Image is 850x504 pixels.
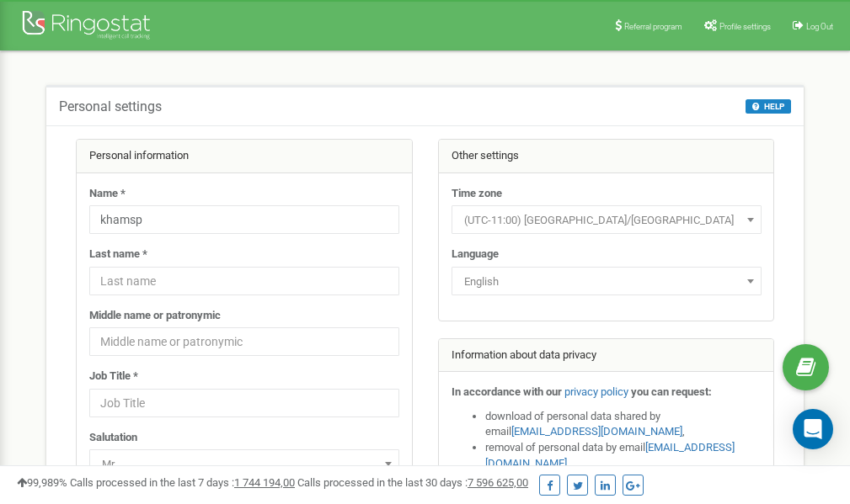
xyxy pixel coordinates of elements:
input: Middle name or patronymic [89,327,399,356]
li: removal of personal data by email , [485,440,762,471]
span: English [457,270,756,294]
label: Name * [89,186,126,202]
button: HELP [746,99,791,114]
label: Middle name or patronymic [89,308,221,324]
strong: In accordance with our [452,385,562,398]
label: Time zone [452,186,502,202]
span: Profile settings [719,22,771,31]
u: 7 596 625,00 [468,476,528,489]
div: Information about data privacy [439,339,774,373]
span: 99,989% [17,476,67,489]
span: English [452,267,762,295]
label: Last name * [89,247,147,263]
input: Last name [89,267,399,295]
label: Salutation [89,430,137,446]
div: Open Intercom Messenger [793,409,833,449]
div: Other settings [439,140,774,173]
span: Mr. [95,453,393,476]
span: Calls processed in the last 7 days : [70,476,295,489]
li: download of personal data shared by email , [485,409,762,440]
label: Language [452,247,499,263]
u: 1 744 194,00 [234,476,295,489]
h5: Personal settings [59,99,162,114]
span: Log Out [806,22,833,31]
label: Job Title * [89,369,138,385]
a: privacy policy [564,385,628,398]
span: Mr. [89,449,399,478]
span: (UTC-11:00) Pacific/Midway [457,209,756,232]
input: Name [89,205,399,234]
input: Job Title [89,389,399,417]
strong: you can request: [631,385,712,398]
span: Referral program [624,22,682,31]
span: (UTC-11:00) Pacific/Midway [452,205,762,234]
span: Calls processed in the last 30 days : [297,476,528,489]
div: Personal information [77,140,412,173]
a: [EMAIL_ADDRESS][DOMAIN_NAME] [511,425,682,438]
